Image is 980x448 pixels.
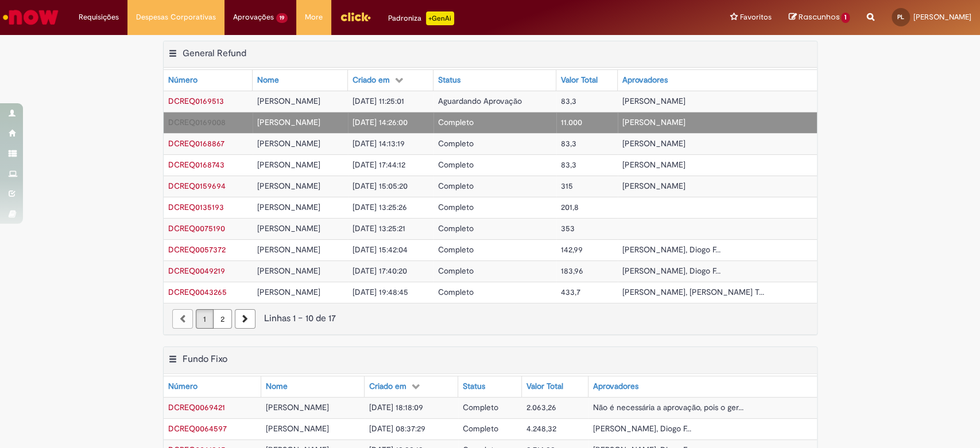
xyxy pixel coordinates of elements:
[257,138,320,149] span: [PERSON_NAME]
[593,402,743,412] span: Não é necessária a aprovação, pois o ger...
[353,287,408,297] span: [DATE] 19:48:45
[561,159,576,170] span: 83,3
[168,117,226,127] span: DCREQ0169008
[168,159,224,170] span: DCREQ0168743
[136,11,216,23] span: Despesas Corporativas
[340,8,371,25] img: click_logo_yellow_360x200.png
[353,138,405,149] span: [DATE] 14:13:19
[426,11,454,25] p: +GenAi
[305,11,323,23] span: More
[257,159,320,170] span: [PERSON_NAME]
[369,402,423,412] span: [DATE] 18:18:09
[168,287,227,297] a: Abrir Registro: DCREQ0043265
[841,13,850,23] span: 1
[622,75,668,86] div: Aprovadores
[438,159,474,170] span: Completo
[196,309,214,329] a: Página 1
[561,75,598,86] div: Valor Total
[266,402,329,412] span: [PERSON_NAME]
[168,402,225,412] span: DCREQ0069421
[622,138,685,149] span: [PERSON_NAME]
[168,202,224,212] span: DCREQ0135193
[353,244,408,255] span: [DATE] 15:42:04
[369,381,406,392] div: Criado em
[369,423,425,434] span: [DATE] 08:37:29
[526,381,563,392] div: Valor Total
[168,75,197,86] div: Número
[438,75,460,86] div: Status
[353,202,407,212] span: [DATE] 13:25:26
[168,266,225,276] a: Abrir Registro: DCREQ0049219
[593,381,638,392] div: Aprovadores
[172,312,808,325] div: Linhas 1 − 10 de 17
[168,223,225,233] a: Abrir Registro: DCREQ0075190
[561,223,575,233] span: 353
[257,266,320,276] span: [PERSON_NAME]
[168,287,227,297] span: DCREQ0043265
[168,181,226,191] a: Abrir Registro: DCREQ0159694
[168,117,226,127] a: Abrir Registro: DCREQ0169008
[168,96,224,106] a: Abrir Registro: DCREQ0169513
[353,223,405,233] span: [DATE] 13:25:21
[561,181,573,191] span: 315
[257,244,320,255] span: [PERSON_NAME]
[168,48,177,63] button: General Refund Menu de contexto
[388,11,454,25] div: Padroniza
[897,13,904,21] span: PL
[266,381,288,392] div: Nome
[622,181,685,191] span: [PERSON_NAME]
[463,402,498,412] span: Completo
[257,96,320,106] span: [PERSON_NAME]
[561,138,576,149] span: 83,3
[168,353,177,368] button: Fundo Fixo Menu de contexto
[257,223,320,233] span: [PERSON_NAME]
[168,266,225,276] span: DCREQ0049219
[438,96,522,106] span: Aguardando Aprovação
[168,423,227,434] span: DCREQ0064597
[739,11,771,23] span: Favoritos
[233,11,274,23] span: Aprovações
[438,181,474,191] span: Completo
[183,48,246,59] h2: General Refund
[164,303,817,334] nav: paginação
[438,287,474,297] span: Completo
[168,423,227,434] a: Abrir Registro: DCREQ0064597
[438,202,474,212] span: Completo
[168,381,197,392] div: Número
[561,266,583,276] span: 183,96
[213,309,232,329] a: Página 2
[168,96,224,106] span: DCREQ0169513
[266,423,329,434] span: [PERSON_NAME]
[79,11,119,23] span: Requisições
[168,138,224,149] a: Abrir Registro: DCREQ0168867
[463,423,498,434] span: Completo
[788,12,850,23] a: Rascunhos
[168,202,224,212] a: Abrir Registro: DCREQ0135193
[353,96,404,106] span: [DATE] 11:25:01
[1,6,60,29] img: ServiceNow
[257,287,320,297] span: [PERSON_NAME]
[561,202,579,212] span: 201,8
[235,309,255,329] a: Próxima página
[438,266,474,276] span: Completo
[168,181,226,191] span: DCREQ0159694
[438,117,474,127] span: Completo
[561,96,576,106] span: 83,3
[438,244,474,255] span: Completo
[622,266,721,276] span: [PERSON_NAME], Diogo F...
[257,117,320,127] span: [PERSON_NAME]
[526,402,556,412] span: 2.063,26
[438,138,474,149] span: Completo
[353,117,408,127] span: [DATE] 14:26:00
[622,287,764,297] span: [PERSON_NAME], [PERSON_NAME] T...
[561,117,582,127] span: 11.000
[622,159,685,170] span: [PERSON_NAME]
[183,353,227,365] h2: Fundo Fixo
[353,159,405,170] span: [DATE] 17:44:12
[622,117,685,127] span: [PERSON_NAME]
[257,181,320,191] span: [PERSON_NAME]
[257,202,320,212] span: [PERSON_NAME]
[438,223,474,233] span: Completo
[353,266,407,276] span: [DATE] 17:40:20
[168,244,226,255] a: Abrir Registro: DCREQ0057372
